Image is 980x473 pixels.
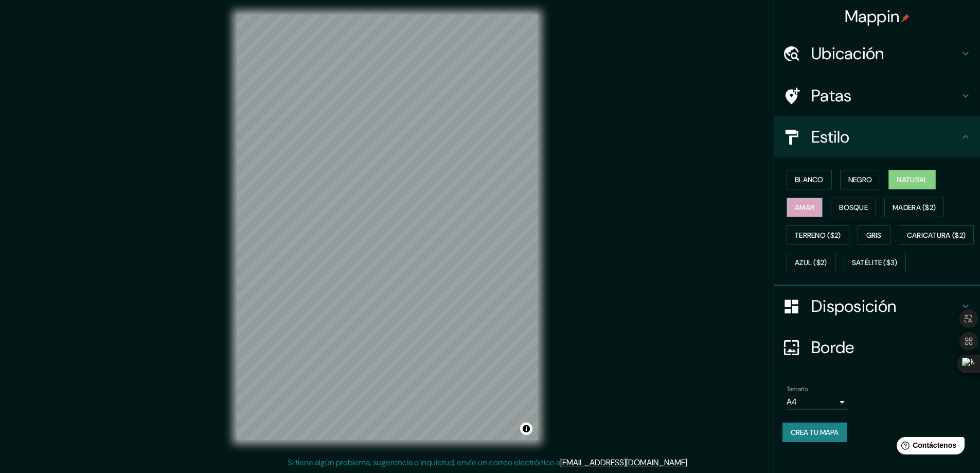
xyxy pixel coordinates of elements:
button: Gris [858,225,890,245]
font: Blanco [795,175,824,184]
button: Bosque [831,198,876,217]
div: Ubicación [774,33,980,74]
font: Disposición [811,295,896,317]
button: Satélite ($3) [844,253,906,272]
canvas: Mapa [237,14,538,440]
div: Estilo [774,116,980,157]
font: Ubicación [811,43,884,64]
font: Crea tu mapa [791,428,839,437]
font: Azul ($2) [795,258,827,268]
font: Gris [866,231,882,240]
font: . [689,457,690,468]
img: pin-icon.png [901,14,910,22]
font: Amar [795,203,814,212]
font: Terreno ($2) [795,231,841,240]
font: Satélite ($3) [852,258,898,268]
button: Caricatura ($2) [899,225,974,245]
font: Bosque [839,203,868,212]
font: . [690,457,692,468]
button: Amar [787,198,823,217]
div: Disposición [774,286,980,327]
button: Azul ($2) [787,253,835,272]
font: Natural [897,175,928,184]
button: Activar o desactivar atribución [520,423,532,435]
iframe: Lanzador de widgets de ayuda [888,433,969,462]
font: Negro [848,175,872,184]
div: Patas [774,75,980,116]
button: Natural [888,170,936,189]
div: A4 [787,394,848,410]
a: [EMAIL_ADDRESS][DOMAIN_NAME] [560,457,687,468]
font: . [687,457,689,468]
div: Borde [774,327,980,368]
font: Caricatura ($2) [907,231,966,240]
button: Terreno ($2) [787,225,849,245]
button: Madera ($2) [884,198,944,217]
font: Estilo [811,126,850,148]
font: Si tiene algún problema, sugerencia o inquietud, envíe un correo electrónico a [288,457,560,468]
font: Tamaño [787,385,808,393]
button: Negro [840,170,881,189]
font: Madera ($2) [893,203,936,212]
font: A4 [787,396,797,407]
button: Crea tu mapa [782,423,847,442]
button: Blanco [787,170,832,189]
font: Borde [811,337,854,358]
font: Mappin [845,6,900,27]
font: Patas [811,85,852,107]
